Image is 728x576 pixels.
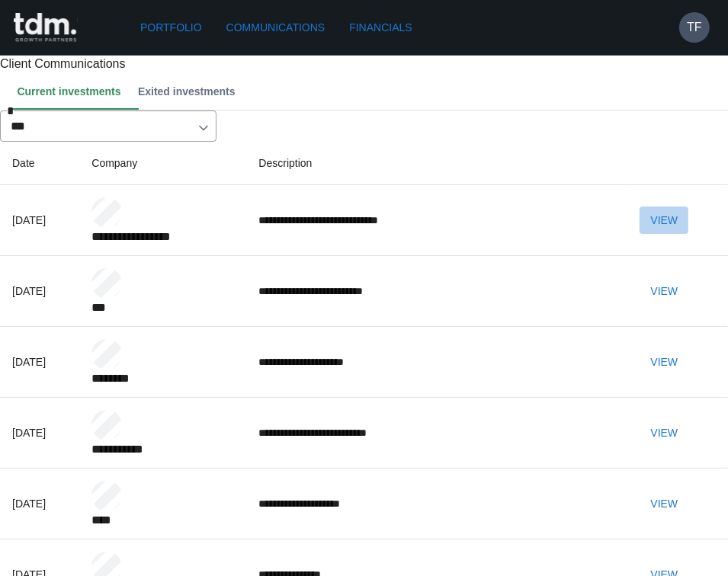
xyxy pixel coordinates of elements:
[640,206,688,235] button: View
[687,18,702,37] h6: TF
[640,419,688,447] button: View
[12,73,728,110] div: Client notes tab
[343,14,418,42] a: Financials
[640,490,688,518] button: View
[640,277,688,306] button: View
[246,142,627,185] th: Description
[133,73,248,110] button: Exited investments
[640,348,688,376] button: View
[79,142,246,185] th: Company
[134,14,208,42] a: Portfolio
[679,12,710,43] button: TF
[220,14,332,42] a: Communications
[12,73,133,110] button: Current investments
